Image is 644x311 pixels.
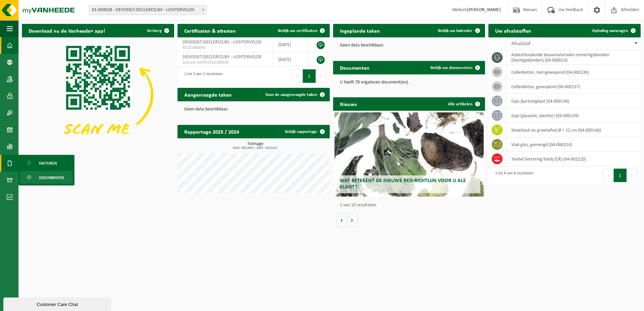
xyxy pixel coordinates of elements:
[147,29,162,33] span: Verberg
[467,7,501,12] strong: [PERSON_NAME]
[438,29,473,33] span: Bekijk uw kalender
[336,213,347,227] button: Vorige
[260,88,329,101] a: Toon de aangevraagde taken
[347,213,358,227] button: Volgende
[506,94,641,108] td: gips (karton)plaat (04-000138)
[183,40,262,45] span: DEVOOGT-DECLERCQ BV - LICHTERVELDE
[443,97,484,111] a: Alle artikelen
[506,137,641,152] td: vlak glas, gemengd (04-000214)
[181,69,223,83] div: 1 tot 2 van 2 resultaten
[278,29,317,33] span: Bekijk uw certificaten
[22,24,112,37] h2: Download nu de Vanheede+ app!
[506,50,641,65] td: asbesthoudende bouwmaterialen cementgebonden (hechtgebonden) (04-000023)
[178,125,246,138] h2: Rapportage 2025 / 2024
[425,61,484,74] a: Bekijk uw documenten
[39,157,57,170] span: Facturen
[603,169,614,182] button: Previous
[430,66,473,70] span: Bekijk uw documenten
[333,24,387,37] h2: Ingeplande taken
[178,24,243,37] h2: Certificaten & attesten
[333,97,363,110] h2: Nieuws
[334,112,484,197] a: Wat betekent de nieuwe RED-richtlijn voor u als klant?
[506,123,641,137] td: snoeihout en groenafval Ø < 12 cm (04-000146)
[184,107,323,112] p: Geen data beschikbaar.
[340,80,479,85] p: U heeft 78 ongelezen document(en).
[141,24,173,37] button: Verberg
[272,24,329,37] a: Bekijk uw certificaten
[432,24,484,37] a: Bekijk uw kalender
[492,168,534,183] div: 1 tot 8 van 8 resultaten
[340,43,479,48] p: Geen data beschikbaar.
[316,69,326,83] button: Next
[292,69,303,83] button: Previous
[506,79,641,94] td: cellenbeton, gewapend (04-000137)
[273,52,308,67] td: [DATE]
[39,171,64,184] span: Documenten
[183,55,262,60] span: DEVOOGT-DECLERCQ BV - LICHTERVELDE
[587,24,640,37] a: Ophaling aanvragen
[265,93,317,97] span: Toon de aangevraagde taken
[89,5,206,15] span: 01-050028 - DEVOOGT-DECLERCQ BV - LICHTERVELDE
[592,29,628,33] span: Ophaling aanvragen
[20,157,73,169] a: Facturen
[89,5,207,15] span: 01-050028 - DEVOOGT-DECLERCQ BV - LICHTERVELDE
[303,69,316,83] button: 1
[20,171,73,184] a: Documenten
[488,24,538,37] h2: Uw afvalstoffen
[3,296,112,311] iframe: chat widget
[273,37,308,52] td: [DATE]
[333,61,376,74] h2: Documenten
[614,169,627,182] button: 1
[506,108,641,123] td: gips (plaaster, pleister) (04-000139)
[340,178,466,190] span: Wat betekent de nieuwe RED-richtlijn voor u als klant?
[183,45,268,50] span: RED25006045
[506,65,641,79] td: cellenbeton, niet-gewapend (04-000136)
[183,60,268,65] span: Consent-SelfD-VEG2200039
[178,88,238,101] h2: Aangevraagde taken
[506,152,641,166] td: Textiel Sortering Kledij (CR) (04-002220)
[627,169,637,182] button: Next
[340,203,482,208] p: 1 van 10 resultaten
[181,142,330,150] h3: Tonnage
[280,125,329,138] a: Bekijk rapportage
[22,37,174,151] img: Download de VHEPlus App
[511,41,530,46] span: Afvalstof
[181,146,330,150] span: 2024: 356,600 t - 2025: 130,920 t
